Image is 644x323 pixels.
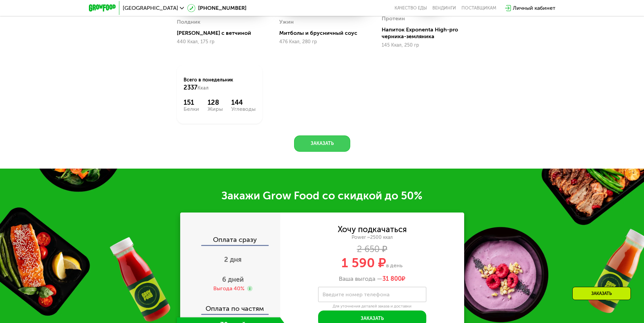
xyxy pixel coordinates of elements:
span: 6 дней [222,275,244,283]
div: Оплата сразу [181,236,280,245]
span: 2337 [184,84,197,91]
span: 31 800 [382,275,402,282]
div: Ваша выгода — [280,275,464,283]
div: Хочу подкачаться [338,226,407,233]
div: 476 Ккал, 280 гр [279,39,365,45]
div: Протеин [382,14,405,24]
button: Заказать [294,135,350,152]
div: Личный кабинет [513,4,555,12]
span: Ккал [197,85,209,91]
div: Белки [184,106,199,112]
div: Заказать [572,287,631,300]
a: [PHONE_NUMBER] [187,4,246,12]
div: Полдник [177,17,200,27]
div: 151 [184,98,199,106]
div: Напиток Exponenta High-pro черника-земляника [382,26,473,40]
div: 144 [231,98,256,106]
div: [PERSON_NAME] с ветчиной [177,30,268,36]
div: Оплата по частям [181,298,280,314]
div: 145 Ккал, 250 гр [382,43,467,48]
span: 2 дня [224,255,242,264]
a: Качество еды [395,5,427,11]
div: 128 [208,98,223,106]
div: 2 650 ₽ [280,246,464,253]
label: Введите номер телефона [323,293,389,296]
div: Power ~2500 ккал [280,234,464,241]
span: 1 590 ₽ [341,255,386,271]
div: Для уточнения деталей заказа и доставки [318,304,426,309]
span: ₽ [382,275,405,283]
div: Всего в понедельник [184,77,256,92]
div: Митболы и брусничный соус [279,30,370,36]
div: Выгода 40% [213,285,244,292]
span: в день [386,262,403,269]
div: поставщикам [461,5,496,11]
div: Углеводы [231,106,256,112]
a: Вендинги [432,5,456,11]
div: Жиры [208,106,223,112]
div: Ужин [279,17,294,27]
span: [GEOGRAPHIC_DATA] [123,5,178,11]
div: 440 Ккал, 175 гр [177,39,262,45]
